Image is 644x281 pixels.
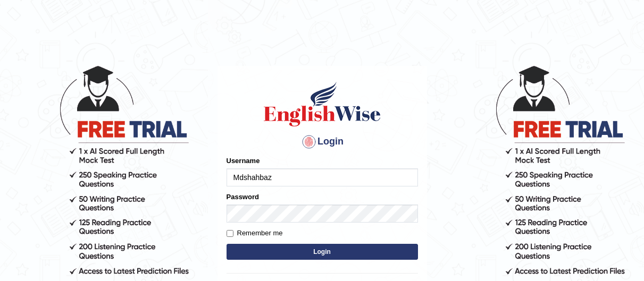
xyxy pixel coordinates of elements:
label: Remember me [227,228,283,239]
input: Remember me [227,230,233,237]
h4: Login [227,133,418,150]
img: Logo of English Wise sign in for intelligent practice with AI [262,80,383,128]
label: Username [227,156,260,166]
label: Password [227,192,259,202]
button: Login [227,244,418,260]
